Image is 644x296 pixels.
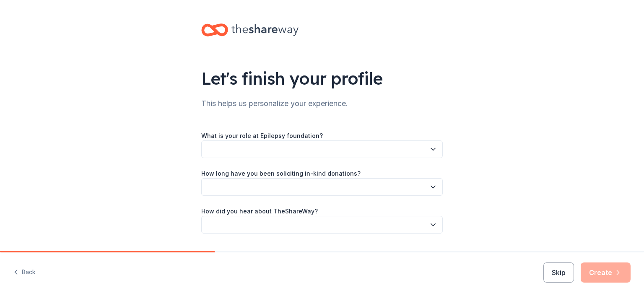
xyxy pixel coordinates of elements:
[201,207,318,216] label: How did you hear about TheShareWay?
[201,132,323,140] label: What is your role at Epilepsy foundation?
[201,97,443,110] div: This helps us personalize your experience.
[543,262,574,283] button: Skip
[201,169,361,178] label: How long have you been soliciting in-kind donations?
[201,67,443,90] div: Let's finish your profile
[13,264,36,281] button: Back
